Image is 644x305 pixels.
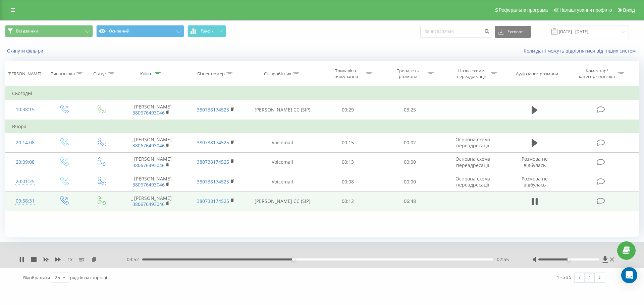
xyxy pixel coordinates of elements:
span: Графік [201,29,214,33]
td: Основна схема переадресації [441,172,505,192]
td: 03:25 [379,100,440,120]
div: Тривалість розмови [390,68,426,79]
div: 09:58:31 [12,195,38,208]
td: 00:15 [317,133,379,152]
td: _ [PERSON_NAME] [119,172,183,192]
div: Статус [93,71,107,77]
div: Open Intercom Messenger [621,267,637,283]
td: _ [PERSON_NAME] [119,192,183,211]
td: [PERSON_NAME] CC (SIP) [248,100,317,120]
div: 10:38:15 [12,103,38,116]
button: Всі дзвінки [5,25,93,37]
td: Основна схема переадресації [441,133,505,152]
td: Вчора [5,120,639,133]
div: 25 [55,274,60,281]
span: 02:55 [497,256,509,263]
span: рядків на сторінці [70,275,107,281]
a: 380676493046 [132,142,165,149]
span: Вихід [623,7,635,13]
div: Співробітник [264,71,291,77]
td: Сьогодні [5,87,639,100]
td: 00:00 [379,152,440,172]
a: 380738174525 [197,159,229,165]
div: Коментар/категорія дзвінка [577,68,616,79]
a: 380676493046 [132,109,165,116]
a: 380676493046 [132,162,165,168]
td: Voicemail [248,133,317,152]
td: 00:13 [317,152,379,172]
td: _ [PERSON_NAME] [119,100,183,120]
div: 20:09:08 [12,156,38,169]
span: Розмова не відбулась [522,156,548,168]
a: 380738174525 [197,106,229,113]
button: Основний [96,25,184,37]
span: Відображати [23,275,50,281]
a: 1 [585,273,595,282]
td: 00:29 [317,100,379,120]
div: Accessibility label [292,258,295,261]
button: Скинути фільтри [5,48,47,54]
td: Voicemail [248,152,317,172]
td: 00:02 [379,133,440,152]
a: Коли дані можуть відрізнятися вiд інших систем [524,48,639,54]
a: 380738174525 [197,198,229,204]
a: 380676493046 [132,201,165,207]
span: 1 x [67,256,72,263]
a: 380676493046 [132,181,165,188]
td: _ [PERSON_NAME] [119,152,183,172]
div: Accessibility label [567,258,570,261]
td: [PERSON_NAME] CC (SIP) [248,192,317,211]
span: - 03:52 [125,256,142,263]
div: 1 - 5 з 5 [557,274,571,281]
div: [PERSON_NAME] [7,71,41,77]
button: Експорт [495,26,531,38]
button: Графік [187,25,226,37]
a: 380738174525 [197,139,229,146]
td: Voicemail [248,172,317,192]
div: Бізнес номер [197,71,225,77]
div: Назва схеми переадресації [453,68,489,79]
div: Аудіозапис розмови [516,71,558,77]
div: 20:14:08 [12,136,38,149]
td: _ [PERSON_NAME] [119,133,183,152]
span: Всі дзвінки [16,28,38,34]
input: Пошук за номером [420,26,491,38]
td: 00:00 [379,172,440,192]
td: 00:12 [317,192,379,211]
span: Реферальна програма [499,7,548,13]
div: Тип дзвінка [51,71,75,77]
div: Тривалість очікування [328,68,364,79]
div: Клієнт [140,71,153,77]
span: Розмова не відбулась [522,175,548,188]
div: 20:01:25 [12,175,38,188]
td: 06:48 [379,192,440,211]
span: Налаштування профілю [559,7,612,13]
a: 380738174525 [197,178,229,185]
td: 00:08 [317,172,379,192]
td: Основна схема переадресації [441,152,505,172]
